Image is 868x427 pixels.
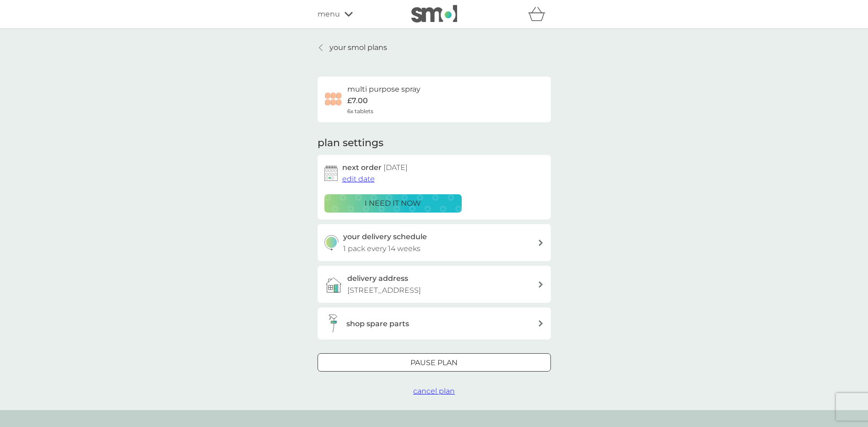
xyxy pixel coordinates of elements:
button: edit date [342,173,375,185]
h2: plan settings [318,136,383,150]
span: menu [318,8,340,20]
div: basket [528,5,551,23]
a: delivery address[STREET_ADDRESS] [318,266,551,303]
h2: next order [342,162,408,174]
a: your smol plans [318,42,387,54]
button: shop spare parts [318,307,551,339]
button: Pause plan [318,353,551,372]
h6: multi purpose spray [347,83,421,95]
button: i need it now [324,194,462,213]
button: your delivery schedule1 pack every 14 weeks [318,224,551,261]
p: [STREET_ADDRESS] [347,285,421,296]
p: Pause plan [410,357,458,369]
h3: shop spare parts [346,318,409,330]
p: your smol plans [329,42,387,54]
button: cancel plan [413,385,455,397]
h3: delivery address [347,273,408,285]
img: smol [411,5,457,22]
p: i need it now [365,197,421,209]
span: edit date [342,175,375,183]
p: 1 pack every 14 weeks [343,243,421,255]
span: cancel plan [413,387,455,395]
p: £7.00 [347,95,368,107]
h3: your delivery schedule [343,231,427,243]
img: multi purpose spray [324,90,343,109]
span: 6x tablets [347,107,373,115]
span: [DATE] [383,163,408,172]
